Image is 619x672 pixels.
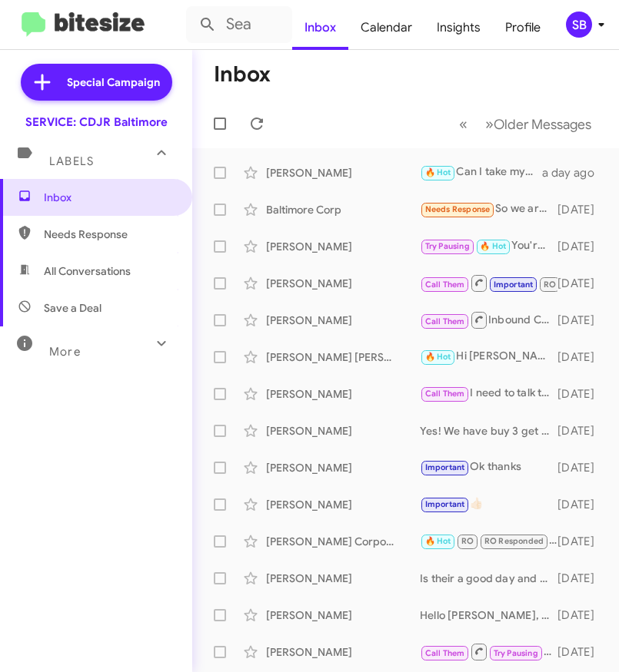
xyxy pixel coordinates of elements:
span: Call Them [425,389,465,399]
h1: Inbox [214,62,271,87]
span: Try Pausing [425,241,470,251]
input: Search [186,6,292,43]
span: Needs Response [425,204,491,214]
span: Important [425,499,465,509]
a: Profile [493,5,553,50]
div: [DATE] [557,460,607,475]
span: « [459,114,468,134]
span: Needs Response [44,227,175,242]
div: [PERSON_NAME] [266,276,420,291]
div: [DATE] [557,313,607,328]
div: [DATE] [557,497,607,512]
span: Call Them [425,316,465,326]
div: [DATE] [557,571,607,586]
button: SB [553,12,602,38]
div: Yes! We have buy 3 get one for $1 [420,423,557,439]
span: All Conversations [44,263,131,279]
div: [DATE] [557,534,607,549]
div: Baltimore Corp [266,202,420,217]
div: [DATE] [557,349,607,365]
div: [PERSON_NAME] [266,423,420,439]
span: RO [544,280,556,290]
div: [DATE] [557,276,607,291]
div: [PERSON_NAME] [266,607,420,623]
div: [DATE] [557,423,607,439]
div: [DATE] [557,644,607,660]
span: 🔥 Hot [425,352,451,362]
span: Inbox [44,190,175,205]
div: [PERSON_NAME] [266,165,420,180]
div: [DATE] [557,202,607,217]
div: [PERSON_NAME] [266,571,420,586]
div: Ok thanks [420,458,557,476]
span: Call Them [425,648,465,658]
span: More [49,345,81,359]
div: [PERSON_NAME] [266,386,420,402]
div: Hi [PERSON_NAME] this is [PERSON_NAME], Service Director at Ourisman CDJR of [GEOGRAPHIC_DATA]. J... [420,348,557,366]
button: Next [476,108,601,140]
div: [PERSON_NAME] [266,460,420,475]
div: Hi [PERSON_NAME] this is [PERSON_NAME], Service Director at Ourisman CDJR of [GEOGRAPHIC_DATA]. J... [420,532,557,550]
div: [PERSON_NAME] [266,497,420,512]
div: [PERSON_NAME] [266,313,420,328]
a: Special Campaign [21,64,172,101]
span: Labels [49,154,94,168]
div: Inbound Call [420,310,557,329]
span: 🔥 Hot [425,167,451,177]
div: Hello [PERSON_NAME], We have a few specials going on right now on the official Mopar website, You... [420,607,557,623]
a: Calendar [348,5,424,50]
div: Hello [PERSON_NAME] , I will have a advisor call you asap [420,273,557,293]
div: [DATE] [557,607,607,623]
div: I need to talk to somebody about my truck can you call me back [420,385,557,402]
div: [DATE] [557,386,607,402]
span: 🔥 Hot [480,241,506,251]
div: a day ago [542,165,607,180]
a: Inbox [292,5,348,50]
div: [PERSON_NAME] Corporal [266,534,420,549]
div: You're welcome! If you have any other questions or need further assistance, feel free to ask. Hav... [420,237,557,255]
span: Important [494,280,534,290]
div: Hello [PERSON_NAME], I do apologize for the inconvenience you can reach me directly at [PHONE_NUM... [420,642,557,661]
span: Call Them [425,280,465,290]
a: Insights [424,5,493,50]
div: [PERSON_NAME] [266,644,420,660]
span: Older Messages [494,116,591,133]
span: Save a Deal [44,300,102,316]
span: RO [461,536,474,546]
nav: Page navigation example [451,108,601,140]
div: So we are looking to purchase a new vehicle, but we must have to show our proof of payment and co... [420,200,557,218]
div: [PERSON_NAME] [PERSON_NAME] [266,349,420,365]
button: Previous [450,108,477,140]
span: RO Responded [484,536,544,546]
div: 👍🏻 [420,495,557,513]
span: » [485,114,494,134]
span: Try Pausing [494,648,538,658]
div: [DATE] [557,239,607,254]
span: Important [425,462,465,472]
div: SERVICE: CDJR Baltimore [25,114,168,130]
div: Is their a good day and time that fits your schedule for you to bring your vehicle in for service? [420,571,557,586]
div: Can I take my ram [DATE] coming up ? [420,164,542,181]
span: Special Campaign [67,74,160,90]
div: [PERSON_NAME] [266,239,420,254]
span: 🔥 Hot [425,536,451,546]
div: SB [566,12,592,38]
